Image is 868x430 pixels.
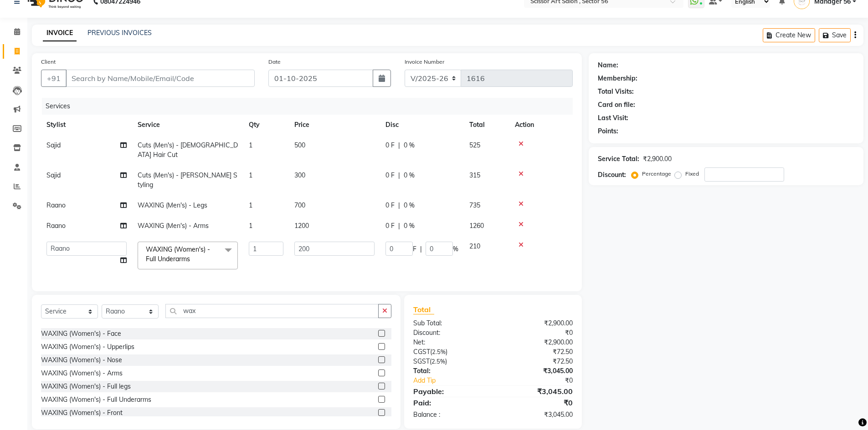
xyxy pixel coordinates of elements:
span: Cuts (Men's) - [DEMOGRAPHIC_DATA] Hair Cut [138,141,238,159]
span: 0 F [385,201,395,210]
div: Membership: [598,74,637,83]
a: PREVIOUS INVOICES [87,29,152,37]
div: Balance : [406,410,493,420]
div: WAXING (Women's) - Nose [41,355,122,365]
th: Disc [380,115,464,135]
div: ₹3,045.00 [493,410,580,420]
span: 300 [294,171,305,179]
div: Sub Total: [406,319,493,328]
div: Card on file: [598,100,635,110]
span: WAXING (Men's) - Legs [138,201,207,209]
span: 700 [294,201,305,209]
span: | [398,201,400,210]
div: Payable: [406,386,493,397]
div: Last Visit: [598,113,628,123]
a: x [190,255,194,263]
div: WAXING (Women's) - Full legs [41,382,131,391]
span: 1260 [469,222,484,230]
label: Client [41,58,56,66]
span: WAXING (Women's) - Full Underarms [146,245,210,263]
th: Action [509,115,573,135]
div: WAXING (Women's) - Face [41,329,121,339]
span: 315 [469,171,480,179]
span: 1 [249,171,252,179]
span: 1 [249,201,252,209]
div: ₹2,900.00 [643,154,672,164]
div: Service Total: [598,154,639,164]
span: | [398,171,400,180]
span: % [453,244,458,254]
span: 0 % [404,141,415,150]
span: 0 % [404,221,415,231]
label: Date [268,58,281,66]
span: 1 [249,141,252,149]
span: Cuts (Men's) - [PERSON_NAME] Styling [138,171,237,189]
span: F [413,244,416,254]
span: WAXING (Men's) - Arms [138,222,209,230]
div: WAXING (Women's) - Arms [41,369,123,378]
span: 735 [469,201,480,209]
label: Fixed [685,170,699,178]
div: ₹2,900.00 [493,319,580,328]
span: 1200 [294,222,309,230]
span: | [420,244,422,254]
div: ( ) [406,357,493,366]
span: CGST [413,348,430,356]
span: 0 F [385,141,395,150]
div: Name: [598,61,618,70]
button: Save [819,28,851,42]
button: Create New [763,28,815,42]
div: ₹2,900.00 [493,338,580,347]
th: Total [464,115,509,135]
span: 1 [249,222,252,230]
th: Price [289,115,380,135]
div: Points: [598,126,618,136]
th: Qty [243,115,289,135]
div: Discount: [598,170,626,180]
div: Total Visits: [598,87,634,96]
div: ₹0 [508,376,580,385]
div: ₹3,045.00 [493,386,580,397]
div: ₹0 [493,397,580,408]
label: Percentage [642,170,671,178]
div: Discount: [406,328,493,338]
span: 0 % [404,201,415,210]
span: Sajid [46,171,61,179]
th: Stylist [41,115,132,135]
button: +91 [41,70,67,87]
span: 0 F [385,221,395,231]
span: 2.5% [431,358,445,365]
span: Total [413,305,434,314]
div: Net: [406,338,493,347]
span: Sajid [46,141,61,149]
span: 500 [294,141,305,149]
span: 2.5% [432,348,446,355]
div: ₹3,045.00 [493,366,580,376]
input: Search or Scan [165,304,379,318]
div: WAXING (Women's) - Front [41,408,123,418]
input: Search by Name/Mobile/Email/Code [66,70,255,87]
label: Invoice Number [405,58,444,66]
span: SGST [413,357,430,365]
div: Paid: [406,397,493,408]
span: Raano [46,222,66,230]
span: 525 [469,141,480,149]
th: Service [132,115,243,135]
span: Raano [46,201,66,209]
div: ₹0 [493,328,580,338]
div: ( ) [406,347,493,357]
a: INVOICE [43,25,77,41]
div: WAXING (Women's) - Upperlips [41,342,134,352]
div: Total: [406,366,493,376]
span: 0 F [385,171,395,180]
div: ₹72.50 [493,357,580,366]
span: 210 [469,242,480,250]
span: | [398,141,400,150]
div: ₹72.50 [493,347,580,357]
span: | [398,221,400,231]
span: 0 % [404,171,415,180]
div: Services [42,98,580,115]
a: Add Tip [406,376,507,385]
div: WAXING (Women's) - Full Underarms [41,395,151,405]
